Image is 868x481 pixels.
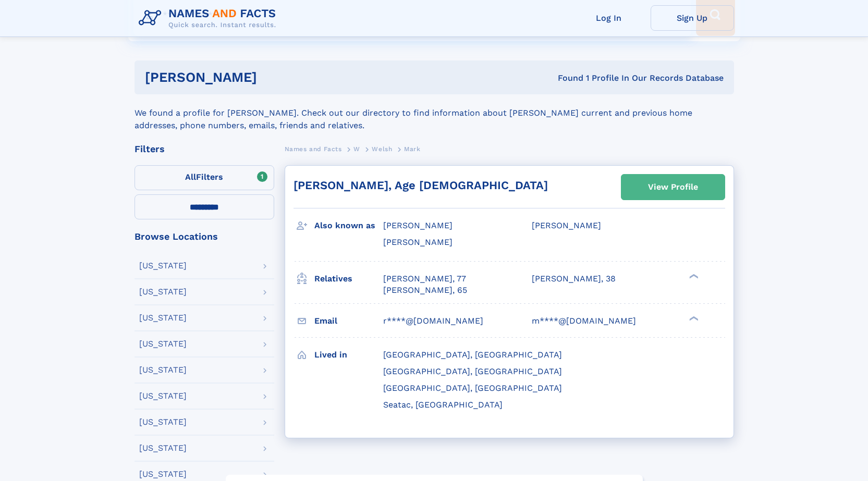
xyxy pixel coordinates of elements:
a: Log In [567,5,651,31]
a: W [353,142,360,155]
h3: Also known as [314,217,383,235]
a: View Profile [621,175,725,200]
img: Logo Names and Facts [135,4,285,32]
a: Sign Up [651,5,734,31]
div: Filters [135,144,274,154]
div: [US_STATE] [139,288,187,296]
span: [GEOGRAPHIC_DATA], [GEOGRAPHIC_DATA] [383,350,562,360]
div: [US_STATE] [139,262,187,270]
h3: Lived in [314,346,383,364]
span: [PERSON_NAME] [532,220,601,230]
label: Filters [135,165,274,190]
div: [US_STATE] [139,444,187,452]
div: ❯ [687,273,700,279]
span: Seatac, [GEOGRAPHIC_DATA] [383,400,503,410]
span: All [185,172,196,182]
div: [US_STATE] [139,340,187,348]
span: Welsh [372,145,392,153]
a: [PERSON_NAME], 77 [383,273,466,285]
div: View Profile [648,175,698,199]
a: Welsh [372,142,392,155]
div: Found 1 Profile In Our Records Database [407,72,724,84]
a: Names and Facts [285,142,342,155]
span: [PERSON_NAME] [383,220,453,230]
div: [US_STATE] [139,392,187,400]
a: [PERSON_NAME], Age [DEMOGRAPHIC_DATA] [294,179,548,192]
span: [PERSON_NAME] [383,237,453,247]
div: [US_STATE] [139,470,187,478]
div: ❯ [687,315,700,322]
h1: [PERSON_NAME] [145,71,408,84]
div: We found a profile for [PERSON_NAME]. Check out our directory to find information about [PERSON_N... [135,94,734,132]
a: [PERSON_NAME], 65 [383,285,467,296]
div: Browse Locations [135,232,274,241]
div: [US_STATE] [139,366,187,374]
span: [GEOGRAPHIC_DATA], [GEOGRAPHIC_DATA] [383,366,562,376]
div: [US_STATE] [139,418,187,426]
div: [US_STATE] [139,314,187,322]
h3: Relatives [314,270,383,288]
span: [GEOGRAPHIC_DATA], [GEOGRAPHIC_DATA] [383,383,562,393]
span: W [353,145,360,153]
span: Mark [404,145,420,153]
a: [PERSON_NAME], 38 [532,273,616,285]
h3: Email [314,312,383,330]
